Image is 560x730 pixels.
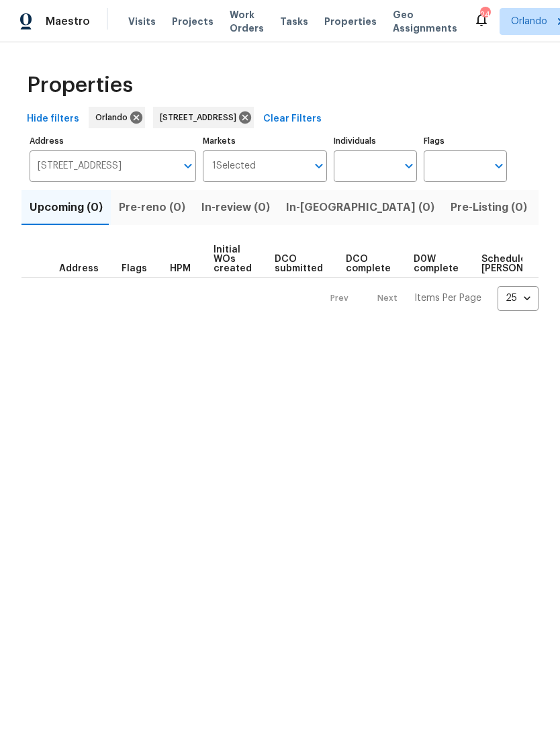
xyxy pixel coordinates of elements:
[451,198,527,217] span: Pre-Listing (0)
[318,286,539,311] nav: Pagination Navigation
[122,264,147,273] span: Flags
[21,107,85,132] button: Hide filters
[489,156,508,175] button: Open
[203,137,328,145] label: Markets
[511,15,547,28] span: Orlando
[400,156,418,175] button: Open
[160,111,242,124] span: [STREET_ADDRESS]
[89,107,145,128] div: Orlando
[153,107,254,128] div: [STREET_ADDRESS]
[393,8,457,35] span: Geo Assignments
[27,111,79,128] span: Hide filters
[46,15,90,28] span: Maestro
[286,198,434,217] span: In-[GEOGRAPHIC_DATA] (0)
[414,255,459,273] span: D0W complete
[480,8,489,21] div: 24
[346,255,391,273] span: DCO complete
[212,161,256,172] span: 1 Selected
[424,137,507,145] label: Flags
[280,17,308,26] span: Tasks
[179,156,197,175] button: Open
[30,198,103,217] span: Upcoming (0)
[128,15,156,28] span: Visits
[481,255,557,273] span: Scheduled [PERSON_NAME]
[275,255,323,273] span: DCO submitted
[258,107,327,132] button: Clear Filters
[498,281,539,316] div: 25
[324,15,377,28] span: Properties
[119,198,185,217] span: Pre-reno (0)
[414,291,481,305] p: Items Per Page
[263,111,322,128] span: Clear Filters
[230,8,264,35] span: Work Orders
[201,198,270,217] span: In-review (0)
[27,79,133,92] span: Properties
[334,137,417,145] label: Individuals
[95,111,133,124] span: Orlando
[59,264,99,273] span: Address
[172,15,214,28] span: Projects
[30,137,196,145] label: Address
[214,245,252,273] span: Initial WOs created
[170,264,191,273] span: HPM
[310,156,328,175] button: Open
